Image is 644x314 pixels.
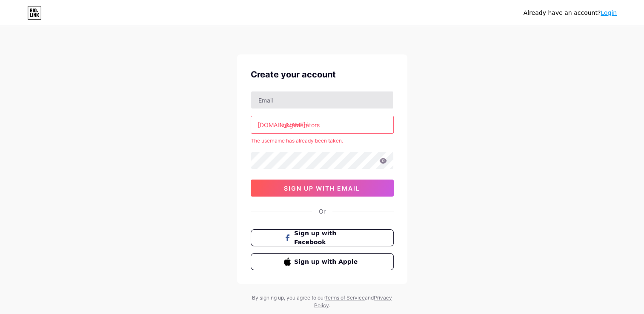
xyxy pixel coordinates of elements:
a: Login [601,9,617,16]
span: sign up with email [284,185,360,192]
div: [DOMAIN_NAME]/ [258,120,308,129]
span: Sign up with Facebook [294,229,360,247]
div: Create your account [251,68,394,81]
button: Sign up with Facebook [251,229,394,246]
div: Or [319,207,326,216]
span: Sign up with Apple [294,257,360,266]
button: sign up with email [251,180,394,197]
input: username [251,116,393,133]
div: Already have an account? [524,9,617,17]
div: By signing up, you agree to our and . [250,294,395,309]
input: Email [251,91,393,108]
a: Terms of Service [325,294,365,301]
div: The username has already been taken. [251,137,394,145]
button: Sign up with Apple [251,253,394,270]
